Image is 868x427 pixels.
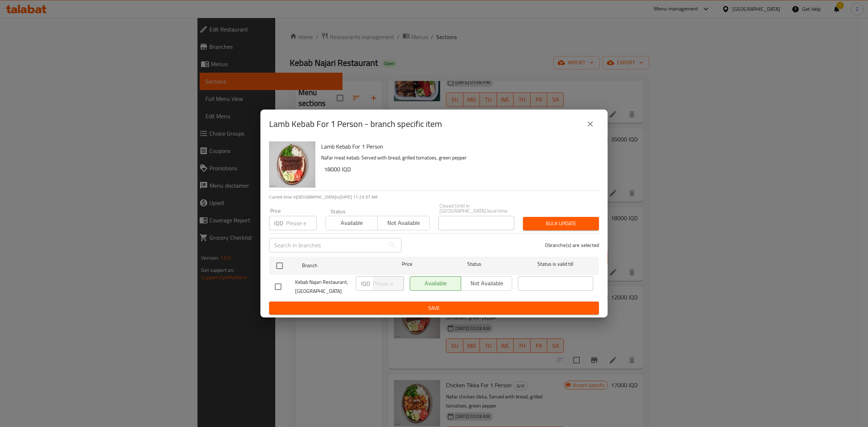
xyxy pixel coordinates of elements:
[269,141,315,188] img: Lamb Kebab For 1 Person
[329,218,375,228] span: Available
[269,238,385,252] input: Search in branches
[383,260,431,269] span: Price
[361,279,370,288] p: IQD
[523,217,599,230] button: Bulk update
[302,261,377,270] span: Branch
[437,260,512,269] span: Status
[295,278,350,296] span: Kebab Najari Restaurant, [GEOGRAPHIC_DATA]
[377,216,429,230] button: Not available
[269,118,442,130] h2: Lamb Kebab For 1 Person - branch specific item
[275,304,593,313] span: Save
[274,219,283,227] p: IQD
[582,115,599,133] button: close
[286,216,317,230] input: Please enter price
[321,141,593,151] h6: Lamb Kebab For 1 Person
[325,216,378,230] button: Available
[380,218,426,228] span: Not available
[373,276,404,291] input: Please enter price
[324,164,593,174] h6: 18000 IQD
[529,219,593,228] span: Bulk update
[269,302,599,315] button: Save
[269,194,599,200] p: Current time in [GEOGRAPHIC_DATA] is [DATE] 11:23:37 AM
[321,153,593,162] p: Nafar meat kebab. Served with bread, grilled tomatoes, green pepper
[545,242,599,249] p: 0 branche(s) are selected
[518,260,593,269] span: Status is valid till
